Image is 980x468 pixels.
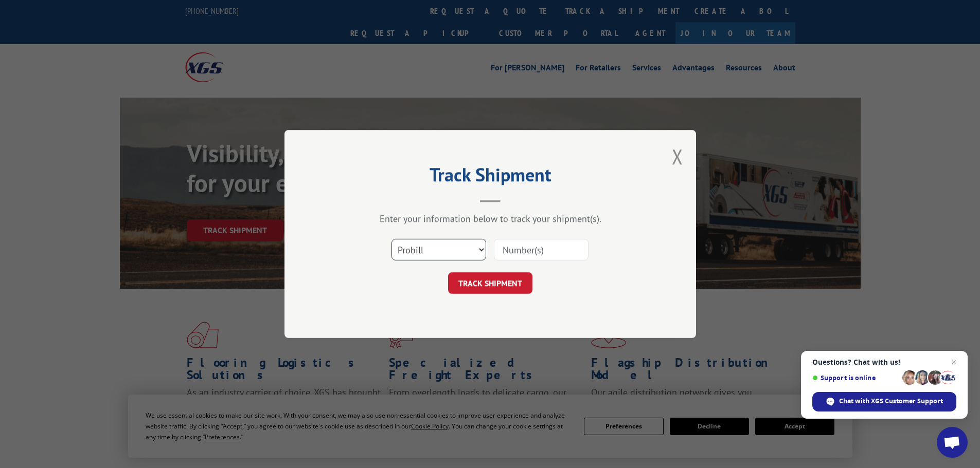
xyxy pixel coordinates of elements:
[839,397,943,406] span: Chat with XGS Customer Support
[812,374,899,382] span: Support is online
[336,167,645,187] h2: Track Shipment
[812,358,956,366] span: Questions? Chat with us!
[937,427,968,458] div: Open chat
[494,239,589,260] input: Number(s)
[812,392,956,411] div: Chat with XGS Customer Support
[336,213,645,224] div: Enter your information below to track your shipment(s).
[672,143,683,170] button: Close modal
[948,356,960,368] span: Close chat
[448,272,532,294] button: TRACK SHIPMENT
